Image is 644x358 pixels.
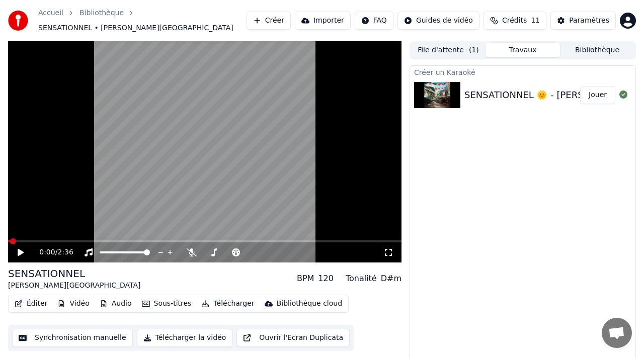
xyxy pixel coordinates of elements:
[137,329,233,347] button: Télécharger la vidéo
[469,45,479,55] span: ( 1 )
[277,299,342,309] div: Bibliothèque cloud
[297,273,314,285] div: BPM
[486,43,560,57] button: Travaux
[38,8,63,18] a: Accueil
[38,8,247,33] nav: breadcrumb
[53,297,93,311] button: Vidéo
[531,16,540,26] span: 11
[138,297,196,311] button: Sous-titres
[355,12,393,30] button: FAQ
[295,12,351,30] button: Importer
[410,66,635,78] div: Créer un Karaoké
[464,88,632,102] div: SENSATIONNEL 🌞 - [PERSON_NAME]
[411,43,486,57] button: File d'attente
[580,86,615,104] button: Jouer
[12,329,133,347] button: Synchronisation manuelle
[484,12,546,30] button: Crédits11
[569,16,609,26] div: Paramètres
[381,273,401,285] div: D#m
[39,247,55,257] span: 0:00
[8,281,140,291] div: [PERSON_NAME][GEOGRAPHIC_DATA]
[318,273,334,285] div: 120
[11,297,51,311] button: Éditer
[236,329,350,347] button: Ouvrir l'Ecran Duplicata
[8,266,140,281] div: SENSATIONNEL
[502,16,527,26] span: Crédits
[38,23,233,33] span: SENSATIONNEL • [PERSON_NAME][GEOGRAPHIC_DATA]
[39,247,63,257] div: /
[8,11,28,31] img: youka
[57,247,73,257] span: 2:36
[560,43,634,57] button: Bibliothèque
[602,318,632,348] a: Ouvrir le chat
[197,297,258,311] button: Télécharger
[550,12,616,30] button: Paramètres
[79,8,124,18] a: Bibliothèque
[96,297,136,311] button: Audio
[397,12,479,30] button: Guides de vidéo
[346,273,377,285] div: Tonalité
[247,12,291,30] button: Créer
